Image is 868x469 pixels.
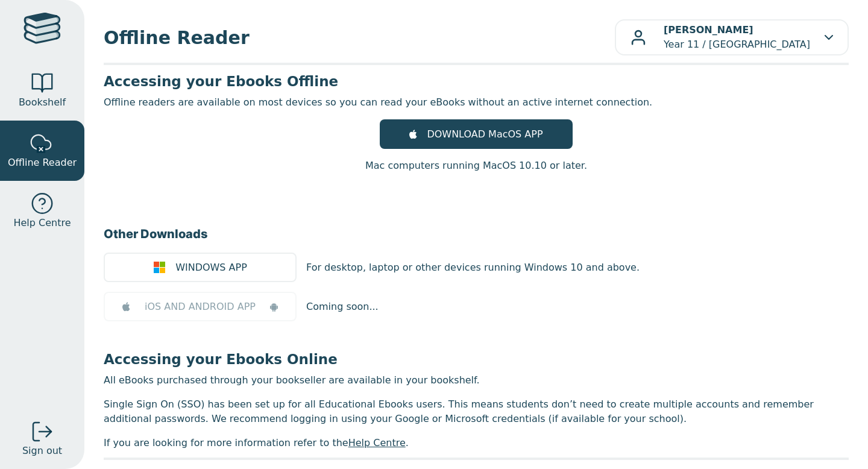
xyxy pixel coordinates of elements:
h3: Other Downloads [104,225,849,243]
span: DOWNLOAD MacOS APP [427,127,542,142]
span: Help Centre [13,216,71,230]
span: Sign out [22,444,62,458]
p: Coming soon... [306,300,379,314]
span: Bookshelf [19,95,66,110]
span: Offline Reader [8,156,77,170]
a: WINDOWS APP [104,253,297,282]
a: Help Centre [348,437,406,449]
span: WINDOWS APP [175,260,247,275]
p: Year 11 / [GEOGRAPHIC_DATA] [664,23,810,52]
span: Offline Reader [104,24,615,51]
h3: Accessing your Ebooks Online [104,350,849,368]
span: iOS AND ANDROID APP [145,300,256,314]
p: For desktop, laptop or other devices running Windows 10 and above. [306,260,640,275]
p: Mac computers running MacOS 10.10 or later. [365,159,587,173]
button: [PERSON_NAME]Year 11 / [GEOGRAPHIC_DATA] [615,19,849,55]
p: All eBooks purchased through your bookseller are available in your bookshelf. [104,373,849,388]
p: If you are looking for more information refer to the . [104,436,849,450]
p: Single Sign On (SSO) has been set up for all Educational Ebooks users. This means students don’t ... [104,397,849,426]
p: Offline readers are available on most devices so you can read your eBooks without an active inter... [104,95,849,110]
b: [PERSON_NAME] [664,24,753,36]
a: DOWNLOAD MacOS APP [380,119,573,149]
h3: Accessing your Ebooks Offline [104,72,849,90]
